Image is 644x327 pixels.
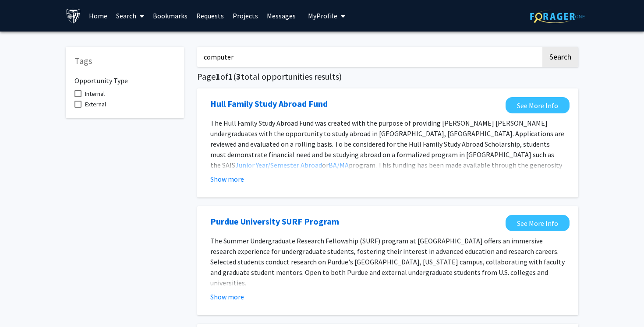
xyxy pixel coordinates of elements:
input: Search Keywords [197,47,541,67]
a: Opens in a new tab [210,97,328,110]
button: Search [542,47,578,67]
iframe: Chat [7,288,37,320]
span: 1 [228,71,233,82]
p: The Summer Undergraduate Research Fellowship (SURF) program at [GEOGRAPHIC_DATA] offers an immers... [210,236,565,288]
span: My Profile [308,11,337,20]
button: Show more [210,174,244,184]
a: Opens in a new tab [506,97,570,113]
h5: Tags [74,56,175,66]
img: ForagerOne Logo [530,10,585,23]
span: 1 [216,71,220,82]
a: Junior Year/Semester Abroad [235,161,322,169]
h5: Page of ( total opportunities results) [197,71,578,82]
a: Bookmarks [149,0,192,31]
button: Show more [210,292,244,302]
a: Projects [228,0,262,31]
span: External [85,99,106,109]
a: Requests [192,0,228,31]
a: BA/MA [329,161,349,169]
a: Home [85,0,112,31]
a: Search [112,0,149,31]
span: Internal [85,88,105,99]
p: The Hull Family Study Abroad Fund was created with the purpose of providing [PERSON_NAME] [PERSON... [210,118,565,191]
mark: llm [502,170,515,181]
a: Opens in a new tab [506,215,570,231]
span: 3 [236,71,241,82]
a: Messages [262,0,300,31]
h6: Opportunity Type [74,70,175,85]
a: Opens in a new tab [210,215,339,228]
img: Johns Hopkins University Logo [66,8,81,24]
